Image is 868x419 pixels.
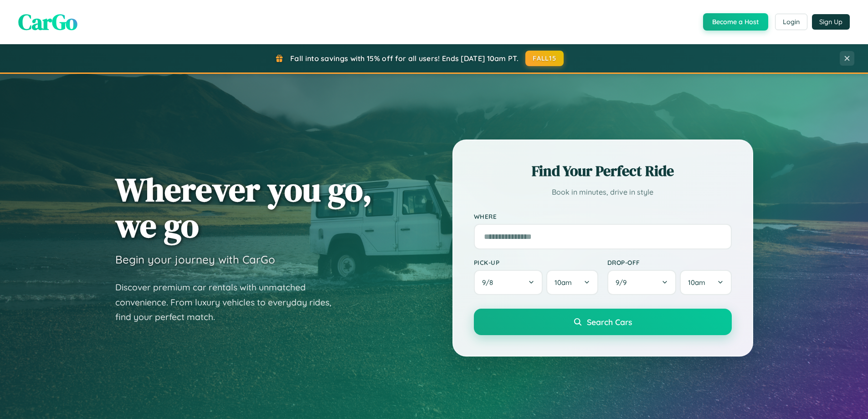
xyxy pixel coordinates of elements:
[290,54,519,63] span: Fall into savings with 15% off for all users! Ends [DATE] 10am PT.
[474,212,732,220] label: Where
[812,14,850,30] button: Sign Up
[18,7,77,37] span: CarGo
[688,278,705,287] span: 10am
[115,253,275,266] h3: Begin your journey with CarGo
[474,186,732,199] p: Book in minutes, drive in style
[474,270,543,295] button: 9/8
[680,270,731,295] button: 10am
[587,317,632,327] span: Search Cars
[525,51,564,66] button: FALL15
[546,270,598,295] button: 10am
[607,270,677,295] button: 9/9
[482,278,498,287] span: 9 / 8
[607,259,732,266] label: Drop-off
[474,161,732,181] h2: Find Your Perfect Ride
[555,278,572,287] span: 10am
[474,259,598,266] label: Pick-up
[703,13,768,31] button: Become a Host
[474,309,732,335] button: Search Cars
[115,171,372,243] h1: Wherever you go, we go
[775,14,807,30] button: Login
[115,280,343,325] p: Discover premium car rentals with unmatched convenience. From luxury vehicles to everyday rides, ...
[616,278,631,287] span: 9 / 9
